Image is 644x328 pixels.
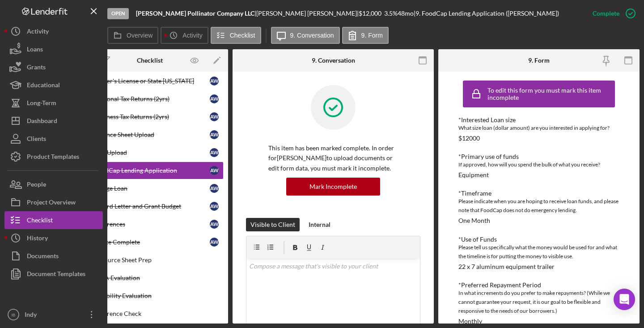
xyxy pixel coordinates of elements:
[27,58,46,78] div: Grants
[250,218,295,231] div: Visible to Client
[27,211,53,231] div: Checklist
[94,185,210,192] div: Bridge Loan
[458,289,619,315] div: In what increments do you prefer to make repayments? (While we cannot guarantee your request, it ...
[94,149,210,156] div: P&L Upload
[161,27,208,44] button: Activity
[210,112,219,121] div: A W
[458,160,619,169] div: If approved, how will you spend the bulk of what you receive?
[210,184,219,193] div: A W
[210,77,219,85] div: A W
[458,281,619,289] div: *Preferred Repayment Period
[4,76,103,94] a: Educational
[27,265,85,285] div: Document Templates
[76,269,224,287] a: MAA Evaluation
[210,220,219,229] div: A W
[4,40,103,58] button: Loans
[27,112,57,132] div: Dashboard
[309,178,357,196] div: Mark Incomplete
[210,148,219,157] div: A W
[210,238,219,247] div: A W
[458,217,490,224] div: One Month
[593,4,619,22] div: Complete
[4,130,103,148] button: Clients
[182,32,202,39] label: Activity
[27,22,49,43] div: Activity
[584,4,640,22] button: Complete
[94,292,223,299] div: Eligibility Evaluation
[246,218,300,231] button: Visible to Client
[309,218,330,231] div: Internal
[4,247,103,265] button: Documents
[256,10,359,17] div: [PERSON_NAME] [PERSON_NAME] |
[76,251,224,269] a: Resource Sheet Prep
[94,95,210,102] div: Personal Tax Returns (2yrs)
[614,289,635,310] div: Open Intercom Messenger
[76,162,224,179] a: FoodCap Lending ApplicationAW
[136,10,256,17] div: |
[27,229,48,249] div: History
[210,166,219,175] div: A W
[290,32,334,39] label: 9. Conversation
[211,27,261,44] button: Checklist
[76,197,224,215] a: Award Letter and Grant BudgetAW
[458,153,619,160] div: *Primary use of funds
[94,221,210,228] div: References
[94,256,223,264] div: Resource Sheet Prep
[27,130,46,150] div: Clients
[342,27,389,44] button: 9. Form
[4,211,103,229] button: Checklist
[136,9,254,17] b: [PERSON_NAME] Pollinator Company LLC
[4,22,103,40] button: Activity
[107,8,129,19] div: Open
[458,171,489,179] div: Equipment
[76,233,224,251] a: Intake CompleteAW
[458,124,619,132] div: What size loan (dollar amount) are you interested in applying for?
[361,32,383,39] label: 9. Form
[27,193,76,213] div: Project Overview
[458,263,555,270] div: 22 x 7 aluminum equipment trailer
[414,10,559,17] div: | 9. FoodCap Lending Application ([PERSON_NAME])
[137,57,163,64] div: Checklist
[458,318,482,325] div: Monthly
[458,243,619,261] div: Please tell us specifically what the money would be used for and what the timeline is for putting...
[230,32,255,39] label: Checklist
[458,197,619,215] div: Please indicate when you are hoping to receive loan funds, and please note that FoodCap does not ...
[76,287,224,305] a: Eligibility Evaluation
[4,112,103,130] button: Dashboard
[4,94,103,112] button: Long-Term
[210,94,219,103] div: A W
[210,202,219,211] div: A W
[76,72,224,90] a: Driver's License or State [US_STATE]AW
[4,265,103,283] a: Document Templates
[76,90,224,108] a: Personal Tax Returns (2yrs)AW
[27,247,59,267] div: Documents
[286,178,380,196] button: Mark Incomplete
[27,175,46,196] div: People
[487,87,613,101] div: To edit this form you must mark this item incomplete
[27,148,79,168] div: Product Templates
[4,148,103,166] button: Product Templates
[76,126,224,144] a: Balance Sheet UploadAW
[4,175,103,193] button: People
[4,193,103,211] a: Project Overview
[398,10,414,17] div: 48 mo
[94,131,210,138] div: Balance Sheet Upload
[94,274,223,281] div: MAA Evaluation
[458,116,619,124] div: *Interested Loan size
[458,236,619,243] div: *Use of Funds
[268,143,398,173] p: This item has been marked complete. In order for [PERSON_NAME] to upload documents or edit form d...
[94,77,210,85] div: Driver's License or State [US_STATE]
[27,40,43,60] div: Loans
[4,229,103,247] a: History
[76,215,224,233] a: ReferencesAW
[127,32,153,39] label: Overview
[458,190,619,197] div: *Timeframe
[458,135,480,142] div: $12000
